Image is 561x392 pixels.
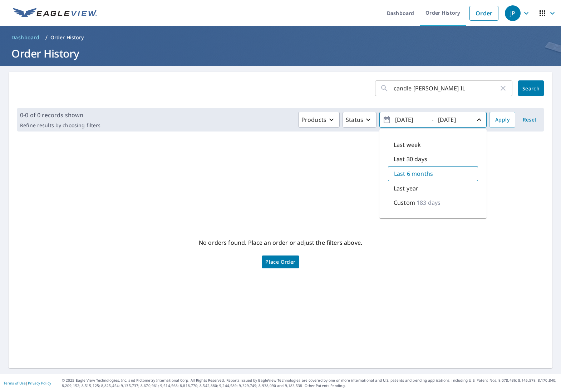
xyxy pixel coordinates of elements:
h1: Order History [9,46,552,61]
p: 0-0 of 0 records shown [20,111,100,119]
button: Reset [518,112,541,128]
a: Place Order [262,255,299,268]
img: EV Logo [13,8,97,19]
button: Status [343,112,377,128]
span: - [383,114,483,126]
div: Custom183 days [388,195,478,210]
button: Products [298,112,340,128]
p: No orders found. Place an order or adjust the filters above. [199,237,362,248]
span: Place Order [265,260,295,264]
a: Order [469,6,498,21]
p: © 2025 Eagle View Technologies, Inc. and Pictometry International Corp. All Rights Reserved. Repo... [62,378,557,388]
p: Order History [50,34,84,41]
p: Products [301,115,326,124]
input: Address, Report #, Claim ID, etc. [394,78,499,98]
p: | [4,381,51,385]
p: Custom [394,198,415,207]
span: Reset [521,115,538,124]
p: Refine results by choosing filters [20,122,100,129]
span: Dashboard [11,34,40,41]
li: / [45,33,48,42]
button: Apply [489,112,515,128]
p: 183 days [417,198,441,207]
div: Last week [388,138,478,152]
span: Apply [495,115,510,124]
input: yyyy/mm/dd [436,114,471,125]
a: Dashboard [9,32,43,43]
p: Last week [394,140,421,149]
input: yyyy/mm/dd [393,114,428,125]
p: Last 6 months [394,169,433,178]
p: Last 30 days [394,155,427,163]
div: Last 6 months [388,166,478,181]
div: Last year [388,181,478,195]
button: - [379,112,487,128]
nav: breadcrumb [9,32,552,43]
div: JP [505,5,521,21]
button: Search [518,80,544,96]
a: Terms of Use [4,381,26,386]
p: Last year [394,184,418,193]
span: Search [524,85,538,92]
p: Status [346,115,363,124]
a: Privacy Policy [28,381,51,386]
div: Last 30 days [388,152,478,166]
